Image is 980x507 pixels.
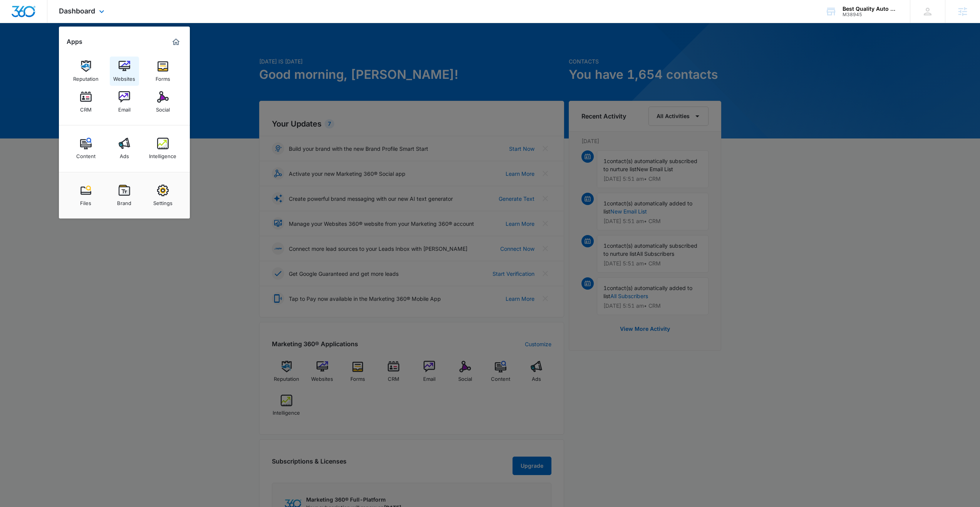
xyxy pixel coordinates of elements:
a: Settings [148,181,178,210]
span: Dashboard [59,7,95,15]
div: Ads [120,149,129,159]
a: Files [71,181,101,210]
div: Intelligence [149,149,176,159]
div: Social [156,103,170,113]
a: Brand [110,181,139,210]
a: Email [110,87,139,117]
div: CRM [80,103,92,113]
a: Forms [148,57,178,86]
div: Files [80,196,91,206]
a: Intelligence [148,134,178,163]
div: Websites [113,72,135,82]
a: CRM [71,87,101,117]
a: Ads [110,134,139,163]
a: Content [71,134,101,163]
div: Reputation [73,72,99,82]
a: Social [148,87,178,117]
div: Forms [156,72,170,82]
a: Marketing 360® Dashboard [170,36,182,48]
a: Websites [110,57,139,86]
h2: Apps [67,38,82,45]
div: account id [843,12,899,17]
div: account name [843,6,899,12]
div: Brand [117,196,131,206]
div: Content [76,149,95,159]
a: Reputation [71,57,101,86]
div: Email [118,103,131,113]
div: Settings [153,196,173,206]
